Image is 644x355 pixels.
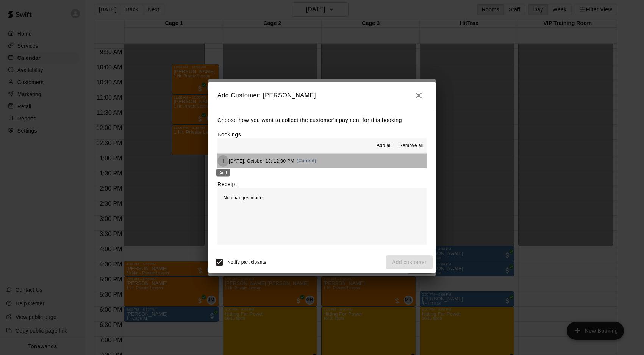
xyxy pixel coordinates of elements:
span: (Current) [297,158,316,163]
span: [DATE], October 13: 12:00 PM [229,158,294,163]
label: Bookings [217,131,241,138]
span: Notify participants [227,260,266,265]
span: Remove all [399,142,424,150]
button: Add all [372,140,396,152]
span: No changes made [224,195,263,200]
label: Receipt [217,180,237,188]
h2: Add Customer: [PERSON_NAME] [208,82,436,109]
button: Remove all [396,140,427,152]
button: Add[DATE], October 13: 12:00 PM(Current) [217,154,427,168]
span: Add all [377,142,392,150]
span: Add [217,158,229,163]
p: Choose how you want to collect the customer's payment for this booking [217,116,427,125]
div: Add [216,169,230,177]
